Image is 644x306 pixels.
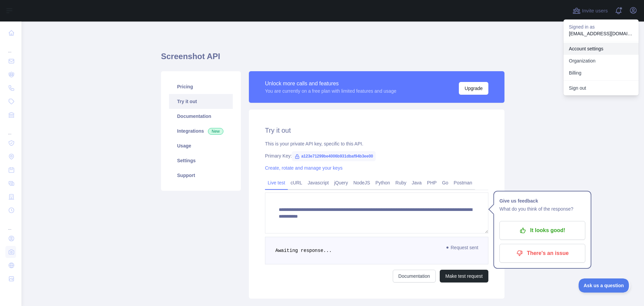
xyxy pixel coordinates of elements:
span: a123e71299be4006b931dbaf94b3ee00 [292,151,376,161]
button: Make test request [440,270,488,282]
a: Pricing [169,79,233,94]
a: Create, rotate and manage your keys [265,165,342,171]
p: [EMAIL_ADDRESS][DOMAIN_NAME] [569,30,633,37]
a: Support [169,168,233,183]
a: Documentation [393,270,436,282]
div: ... [5,218,16,231]
a: Try it out [169,94,233,109]
div: This is your private API key, specific to this API. [265,140,488,147]
div: ... [5,122,16,136]
a: Usage [169,138,233,153]
span: Awaiting response... [275,248,332,253]
button: Upgrade [459,82,488,95]
span: New [208,128,223,135]
a: Postman [451,177,475,188]
a: PHP [424,177,439,188]
a: Python [373,177,393,188]
a: Javascript [305,177,331,188]
h2: Try it out [265,126,488,135]
a: jQuery [331,177,351,188]
a: Integrations New [169,124,233,138]
span: Request sent [443,244,482,252]
h1: Give us feedback [499,197,585,205]
a: Organization [563,55,639,67]
iframe: Toggle Customer Support [579,278,631,293]
div: Primary Key: [265,152,488,159]
h1: Screenshot API [161,51,504,67]
span: Invite users [582,7,608,15]
button: Invite users [571,5,609,16]
button: Billing [563,67,639,79]
p: What do you think of the response? [499,205,585,213]
a: Ruby [393,177,409,188]
a: Java [409,177,425,188]
div: Unlock more calls and features [265,80,396,88]
p: Signed in as [569,24,633,30]
div: You are currently on a free plan with limited features and usage [265,88,396,94]
a: Go [439,177,451,188]
a: Settings [169,153,233,168]
a: Documentation [169,109,233,124]
a: NodeJS [351,177,373,188]
a: Account settings [563,43,639,55]
a: Live test [265,177,288,188]
button: Sign out [563,82,639,94]
a: cURL [288,177,305,188]
div: ... [5,40,16,54]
